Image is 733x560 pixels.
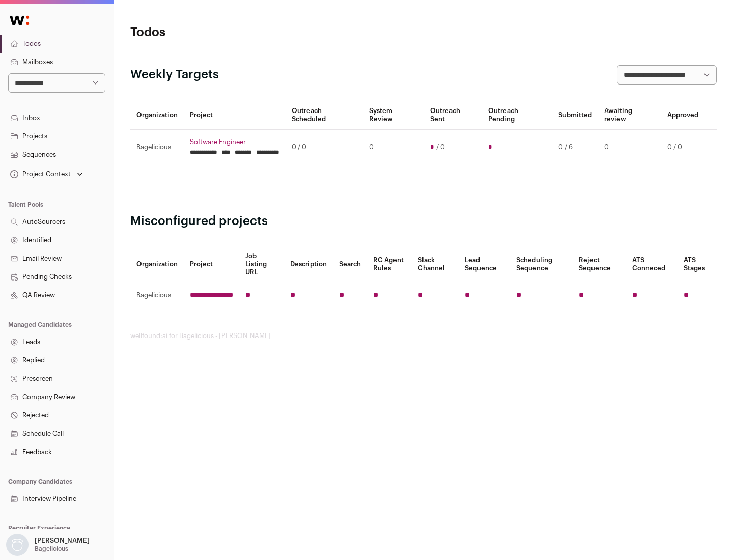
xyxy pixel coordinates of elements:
span: / 0 [436,143,445,151]
th: Organization [130,246,184,283]
th: ATS Conneced [626,246,677,283]
div: Project Context [8,170,71,178]
img: Wellfound [4,10,35,31]
img: nopic.png [6,534,29,556]
td: 0 / 0 [661,130,704,165]
th: Project [184,101,286,130]
p: Bagelicious [35,545,68,553]
p: [PERSON_NAME] [35,537,90,545]
th: Project [184,246,239,283]
th: Approved [661,101,704,130]
td: 0 / 0 [286,130,363,165]
th: Outreach Sent [424,101,483,130]
th: Search [333,246,367,283]
th: ATS Stages [678,246,717,283]
th: Submitted [552,101,598,130]
td: 0 [363,130,424,165]
button: Open dropdown [4,534,92,556]
td: Bagelicious [130,130,184,165]
th: RC Agent Rules [367,246,411,283]
th: Reject Sequence [573,246,627,283]
th: System Review [363,101,424,130]
h2: Weekly Targets [130,67,219,83]
td: Bagelicious [130,283,184,308]
th: Description [284,246,333,283]
h2: Misconfigured projects [130,213,717,230]
footer: wellfound:ai for Bagelicious - [PERSON_NAME] [130,332,717,340]
a: Software Engineer [190,138,279,146]
th: Outreach Scheduled [286,101,363,130]
th: Outreach Pending [482,101,552,130]
th: Scheduling Sequence [510,246,573,283]
th: Lead Sequence [459,246,510,283]
button: Open dropdown [8,167,85,181]
td: 0 / 6 [552,130,598,165]
h1: Todos [130,24,326,41]
th: Job Listing URL [239,246,284,283]
th: Slack Channel [412,246,459,283]
th: Awaiting review [598,101,661,130]
td: 0 [598,130,661,165]
th: Organization [130,101,184,130]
